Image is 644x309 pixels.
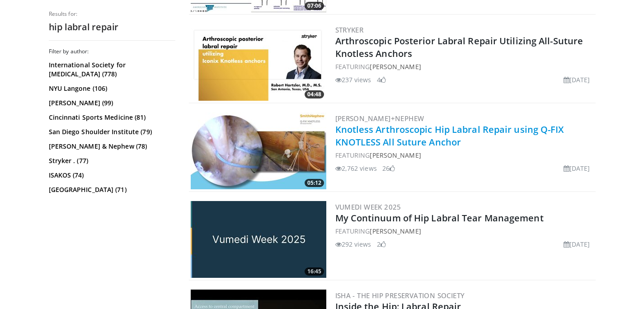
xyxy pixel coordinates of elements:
li: [DATE] [564,75,590,84]
a: ISHA - The Hip Preservation Society [335,291,465,300]
a: 04:48 [191,24,326,101]
a: ISAKOS (74) [49,171,173,180]
p: Results for: [49,10,175,18]
div: FEATURING [335,226,594,236]
div: FEATURING [335,62,594,71]
a: NYU Langone (106) [49,84,173,93]
a: [PERSON_NAME] [370,62,421,71]
div: FEATURING [335,150,594,160]
a: [PERSON_NAME] [370,151,421,159]
img: d2f6a426-04ef-449f-8186-4ca5fc42937c.300x170_q85_crop-smart_upscale.jpg [191,24,326,101]
span: 07:06 [305,2,324,10]
li: [DATE] [564,239,590,249]
li: [DATE] [564,164,590,173]
a: Vumedi Week 2025 [335,202,401,211]
a: [GEOGRAPHIC_DATA] (71) [49,185,173,194]
a: [PERSON_NAME]+Nephew [335,114,424,123]
a: [PERSON_NAME] [370,227,421,235]
a: International Society for [MEDICAL_DATA] (778) [49,61,173,79]
img: 2815a48e-8d1b-462f-bcb9-c1506bbb46b9.300x170_q85_crop-smart_upscale.jpg [191,112,326,189]
a: My Continuum of Hip Labral Tear Management [335,212,544,224]
span: 04:48 [305,90,324,98]
a: Cincinnati Sports Medicine (81) [49,113,173,122]
h3: Filter by author: [49,48,175,55]
a: [PERSON_NAME] (99) [49,98,173,108]
li: 2 [377,239,386,249]
img: 388852d1-52a1-465f-a432-1f28de981add.jpg.300x170_q85_crop-smart_upscale.jpg [191,201,326,278]
span: 05:12 [305,179,324,187]
li: 2,762 views [335,164,377,173]
h2: hip labral repair [49,21,175,33]
a: Arthroscopic Posterior Labral Repair Utilizing All-Suture Knotless Anchors [335,35,583,60]
a: Stryker . (77) [49,156,173,165]
li: 26 [382,164,395,173]
a: [PERSON_NAME] & Nephew (78) [49,142,173,151]
a: 16:45 [191,201,326,278]
a: Knotless Arthroscopic Hip Labral Repair using Q-FIX KNOTLESS All Suture Anchor [335,123,564,148]
li: 4 [377,75,386,84]
li: 237 views [335,75,371,84]
a: Stryker [335,25,364,34]
li: 292 views [335,239,371,249]
a: San Diego Shoulder Institute (79) [49,127,173,136]
a: 05:12 [191,112,326,189]
span: 16:45 [305,267,324,276]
